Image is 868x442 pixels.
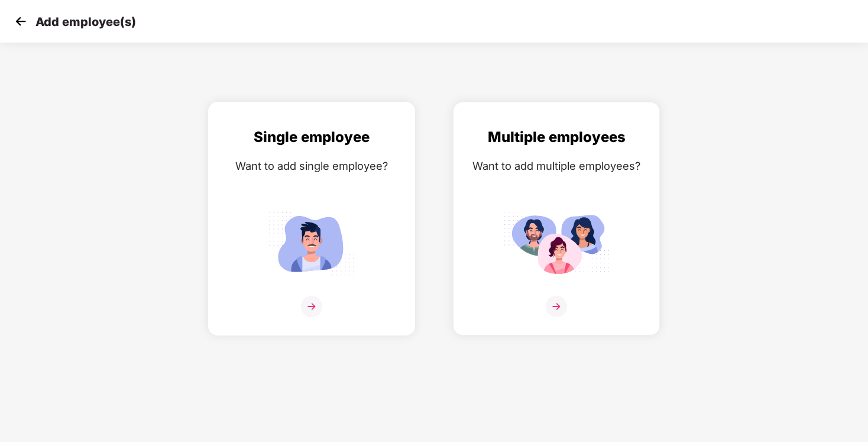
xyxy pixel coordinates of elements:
img: svg+xml;base64,PHN2ZyB4bWxucz0iaHR0cDovL3d3dy53My5vcmcvMjAwMC9zdmciIGlkPSJTaW5nbGVfZW1wbG95ZWUiIH... [258,207,365,280]
div: Want to add single employee? [221,157,403,175]
img: svg+xml;base64,PHN2ZyB4bWxucz0iaHR0cDovL3d3dy53My5vcmcvMjAwMC9zdmciIGlkPSJNdWx0aXBsZV9lbXBsb3llZS... [503,207,610,280]
div: Multiple employees [465,126,647,149]
div: Single employee [221,126,403,149]
p: Add employee(s) [35,15,136,29]
img: svg+xml;base64,PHN2ZyB4bWxucz0iaHR0cDovL3d3dy53My5vcmcvMjAwMC9zdmciIHdpZHRoPSIzMCIgaGVpZ2h0PSIzMC... [12,12,30,30]
img: svg+xml;base64,PHN2ZyB4bWxucz0iaHR0cDovL3d3dy53My5vcmcvMjAwMC9zdmciIHdpZHRoPSIzNiIgaGVpZ2h0PSIzNi... [546,296,567,317]
div: Want to add multiple employees? [465,157,647,175]
img: svg+xml;base64,PHN2ZyB4bWxucz0iaHR0cDovL3d3dy53My5vcmcvMjAwMC9zdmciIHdpZHRoPSIzNiIgaGVpZ2h0PSIzNi... [301,296,322,317]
